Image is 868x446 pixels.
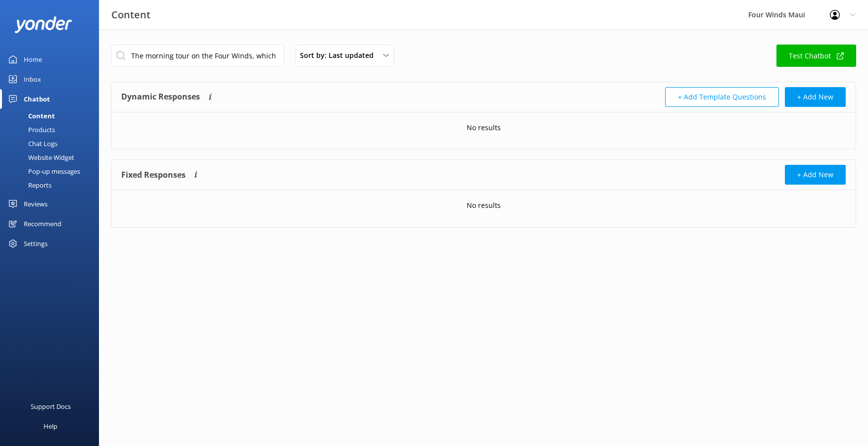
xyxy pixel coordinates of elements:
span: Sort by: Last updated [300,50,380,61]
a: Products [6,123,99,137]
a: Content [6,109,99,123]
div: Home [24,50,42,69]
h4: Dynamic Responses [121,87,200,107]
p: No results [467,122,501,133]
div: Content [6,109,55,123]
h3: Content [111,7,150,23]
a: Pop-up messages [6,164,99,178]
div: Support Docs [31,396,71,416]
div: Recommend [24,214,61,234]
div: Website Widget [6,150,74,164]
img: yonder-white-logo.png [15,16,72,33]
a: Test Chatbot [776,45,856,67]
div: Inbox [24,69,41,89]
div: Help [44,416,57,436]
div: Reports [6,178,51,192]
a: Chat Logs [6,137,99,150]
button: + Add Template Questions [665,87,779,107]
a: Reports [6,178,99,192]
div: Settings [24,234,48,253]
div: Chat Logs [6,137,57,150]
button: + Add New [785,165,846,185]
div: Chatbot [24,89,50,109]
a: Website Widget [6,150,99,164]
p: No results [467,200,501,211]
button: + Add New [785,87,846,107]
div: Reviews [24,194,48,214]
h4: Fixed Responses [121,165,186,185]
div: Products [6,123,55,137]
div: Pop-up messages [6,164,80,178]
input: Search all Chatbot Content [111,45,284,67]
